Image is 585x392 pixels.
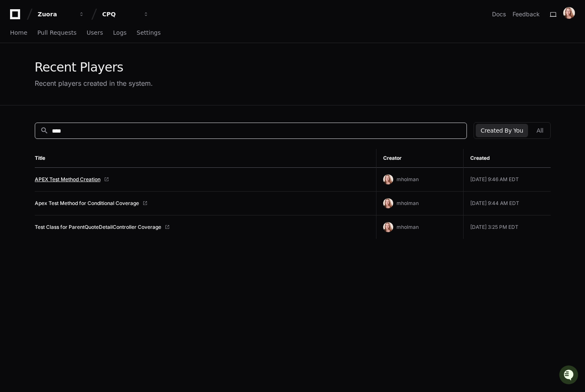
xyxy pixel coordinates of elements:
img: PlayerZero [8,8,25,25]
a: Settings [137,23,160,43]
div: Recent players created in the system. [35,78,153,88]
span: mholman [397,224,419,230]
span: Pull Requests [37,30,76,35]
th: Created [464,149,551,168]
img: ACg8ocIU-Sb2BxnMcntMXmziFCr-7X-gNNbgA1qH7xs1u4x9U1zCTVyX=s96-c [383,174,393,184]
button: Created By You [476,124,528,137]
button: CPQ [99,7,152,22]
span: Users [87,30,103,35]
span: mholman [397,200,419,206]
a: APEX Test Method Creation [35,176,101,183]
img: ACg8ocIU-Sb2BxnMcntMXmziFCr-7X-gNNbgA1qH7xs1u4x9U1zCTVyX=s96-c [383,198,393,208]
iframe: Open customer support [558,364,581,387]
span: Logs [113,30,126,35]
mat-icon: search [40,126,49,135]
span: Pylon [83,88,101,94]
span: Settings [137,30,160,35]
td: [DATE] 9:44 AM EDT [464,192,551,215]
button: All [531,124,548,137]
div: Welcome [8,33,152,47]
a: Apex Test Method for Conditional Coverage [35,200,139,207]
a: Powered byPylon [59,87,101,94]
span: mholman [397,176,419,182]
div: Zuora [38,10,74,18]
th: Title [35,149,376,168]
th: Creator [376,149,464,168]
div: We're available if you need us! [28,71,106,77]
a: Docs [492,10,506,18]
button: Zuora [34,7,88,22]
div: CPQ [102,10,138,18]
a: Pull Requests [37,23,76,43]
td: [DATE] 3:25 PM EDT [464,215,551,239]
div: Start new chat [28,62,137,71]
button: Start new chat [142,65,152,75]
a: Logs [113,23,126,43]
img: 1756235613930-3d25f9e4-fa56-45dd-b3ad-e072dfbd1548 [8,62,23,77]
a: Users [87,23,103,43]
img: ACg8ocIU-Sb2BxnMcntMXmziFCr-7X-gNNbgA1qH7xs1u4x9U1zCTVyX=s96-c [563,7,575,19]
div: Recent Players [35,60,153,75]
a: Test Class for ParentQuoteDetailController Coverage [35,224,161,231]
span: Home [10,30,27,35]
img: ACg8ocIU-Sb2BxnMcntMXmziFCr-7X-gNNbgA1qH7xs1u4x9U1zCTVyX=s96-c [383,222,393,232]
a: Home [10,23,27,43]
button: Feedback [513,10,540,18]
td: [DATE] 9:46 AM EDT [464,168,551,192]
